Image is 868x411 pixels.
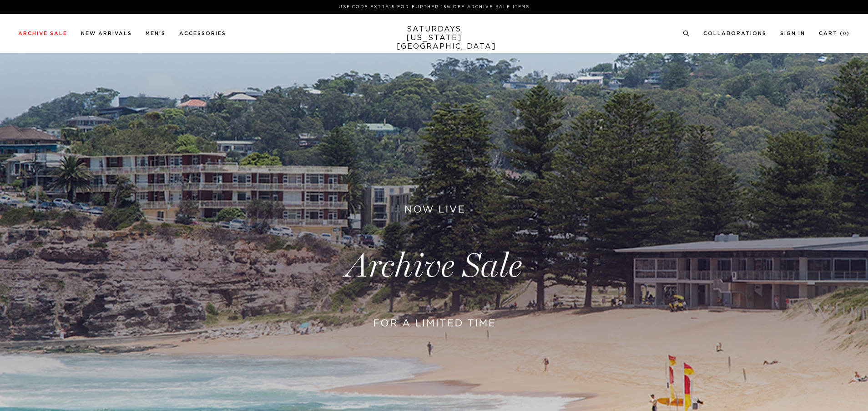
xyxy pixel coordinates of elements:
[18,31,67,36] a: Archive Sale
[780,31,805,36] a: Sign In
[81,31,132,36] a: New Arrivals
[703,31,767,36] a: Collaborations
[146,31,166,36] a: Men's
[843,32,847,36] small: 0
[22,4,846,10] p: Use Code EXTRA15 for Further 15% Off Archive Sale Items
[179,31,226,36] a: Accessories
[397,25,472,51] a: SATURDAYS[US_STATE][GEOGRAPHIC_DATA]
[819,31,850,36] a: Cart (0)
